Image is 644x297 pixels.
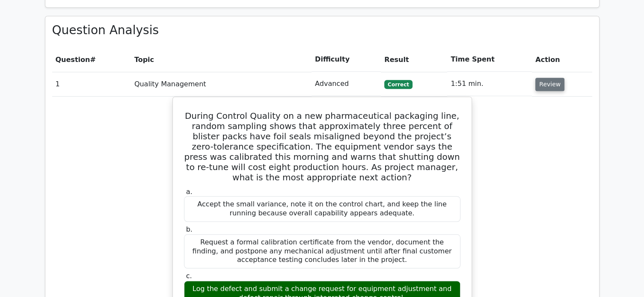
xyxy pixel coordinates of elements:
td: 1:51 min. [447,72,532,96]
th: Difficulty [312,47,381,72]
span: b. [186,225,193,233]
button: Review [535,78,564,91]
span: a. [186,188,193,196]
span: Correct [384,80,412,88]
span: c. [186,272,192,280]
th: # [52,47,131,72]
span: Question [56,56,90,64]
div: Request a formal calibration certificate from the vendor, document the finding, and postpone any ... [184,234,460,268]
td: 1 [52,72,131,96]
td: Advanced [312,72,381,96]
td: Quality Management [131,72,312,96]
th: Time Spent [447,47,532,72]
th: Action [532,47,592,72]
th: Result [381,47,447,72]
div: Accept the small variance, note it on the control chart, and keep the line running because overal... [184,196,460,222]
h3: Question Analysis [52,23,592,38]
h5: During Control Quality on a new pharmaceutical packaging line, random sampling shows that approxi... [183,111,461,182]
th: Topic [131,47,312,72]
